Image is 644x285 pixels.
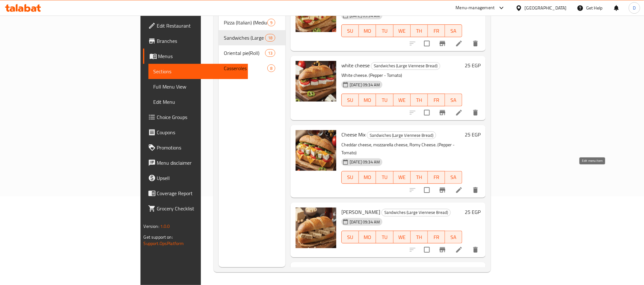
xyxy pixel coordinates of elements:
[361,173,373,182] span: MO
[224,19,267,26] span: Pizza (Italian) (Medium 24)
[219,12,285,78] nav: Menu sections
[341,231,359,243] button: SU
[143,109,248,125] a: Choice Groups
[367,131,436,139] div: Sandwiches (Large Viennese Bread)
[411,94,428,106] button: TH
[265,35,275,41] span: 18
[219,15,285,30] div: Pizza (Italian) (Medium 24)9
[361,96,373,105] span: MO
[435,182,450,198] button: Branch-specific-item
[376,171,393,184] button: TU
[381,209,451,216] div: Sandwiches (Large Viennese Bread)
[376,24,393,37] button: TU
[371,62,440,70] span: Sandwiches (Large Viennese Bread)
[448,96,460,105] span: SA
[157,159,243,167] span: Menu disclaimer
[347,82,382,88] span: [DATE] 09:34 AM
[157,37,243,45] span: Branches
[428,24,445,37] button: FR
[224,34,265,42] div: Sandwiches (Large Viennese Bread)
[157,174,243,182] span: Upsell
[411,24,428,37] button: TH
[154,83,243,90] span: Full Menu View
[411,171,428,184] button: TH
[435,242,450,257] button: Branch-specific-item
[468,182,483,198] button: delete
[379,26,391,36] span: TU
[413,96,425,105] span: TH
[143,201,248,216] a: Grocery Checklist
[344,26,356,36] span: SU
[268,65,275,71] span: 8
[341,94,359,106] button: SU
[394,171,411,184] button: WE
[344,96,356,105] span: SU
[143,186,248,201] a: Coverage Report
[394,94,411,106] button: WE
[525,4,567,11] div: [GEOGRAPHIC_DATA]
[428,171,445,184] button: FR
[361,26,373,36] span: MO
[219,30,285,45] div: Sandwiches (Large Viennese Bread)18
[413,173,425,182] span: TH
[430,96,442,105] span: FR
[420,243,434,256] span: Select to update
[465,208,481,216] h6: 25 EGP
[379,233,391,242] span: TU
[445,24,462,37] button: SA
[344,233,356,242] span: SU
[341,267,379,276] span: Alexandrian Liver
[296,208,336,248] img: Halawa Tahiniya
[396,96,408,105] span: WE
[382,209,450,216] span: Sandwiches (Large Viennese Bread)
[267,19,275,26] div: items
[435,36,450,51] button: Branch-specific-item
[265,50,275,56] span: 13
[430,173,442,182] span: FR
[455,40,463,47] a: Edit menu item
[445,171,462,184] button: SA
[396,26,408,36] span: WE
[468,105,483,120] button: delete
[157,129,243,136] span: Coupons
[341,24,359,37] button: SU
[413,26,425,36] span: TH
[376,231,393,243] button: TU
[420,37,434,50] span: Select to update
[341,171,359,184] button: SU
[465,61,481,70] h6: 25 EGP
[341,141,462,157] p: Cheddar cheese, mozzarella cheese, Romy Cheese. (Pepper - Tomato)
[456,4,495,12] div: Menu-management
[359,94,376,106] button: MO
[376,94,393,106] button: TU
[268,20,275,26] span: 9
[468,242,483,257] button: delete
[143,155,248,170] a: Menu disclaimer
[341,130,366,139] span: Cheese Mix
[455,109,463,116] a: Edit menu item
[154,98,243,106] span: Edit Menu
[361,233,373,242] span: MO
[224,64,267,72] span: Casseroles
[224,49,265,57] span: Oriental pie(Roll)
[445,94,462,106] button: SA
[158,52,243,60] span: Menus
[448,26,460,36] span: SA
[430,26,442,36] span: FR
[144,222,159,230] span: Version:
[430,233,442,242] span: FR
[379,96,391,105] span: TU
[367,132,436,139] span: Sandwiches (Large Viennese Bread)
[143,18,248,33] a: Edit Restaurant
[359,171,376,184] button: MO
[445,231,462,243] button: SA
[428,231,445,243] button: FR
[633,4,636,11] span: D
[359,24,376,37] button: MO
[157,189,243,197] span: Coverage Report
[160,222,170,230] span: 1.0.0
[143,33,248,49] a: Branches
[347,159,382,165] span: [DATE] 09:34 AM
